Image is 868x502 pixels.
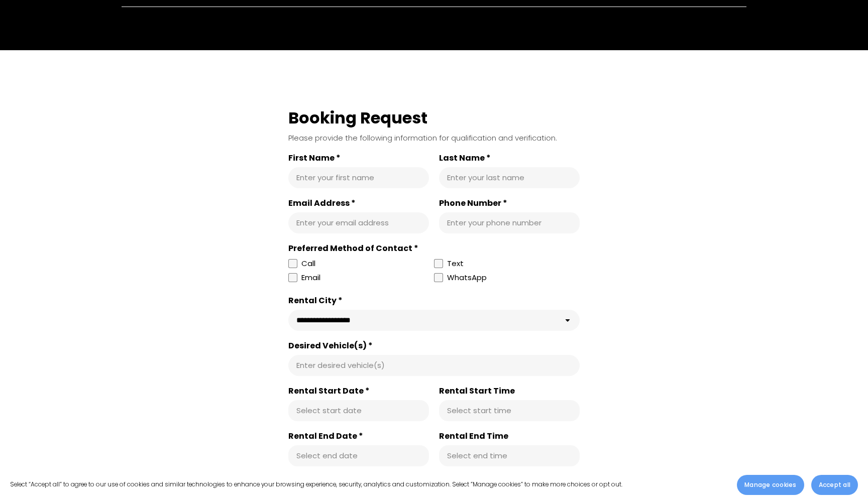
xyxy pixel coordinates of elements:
span: Manage cookies [744,480,796,489]
div: Preferred Method of Contact * [288,243,580,254]
label: Rental Start Date * [288,386,429,396]
input: Email Address * [296,218,421,228]
button: Accept all [811,475,858,495]
div: Call [301,258,315,270]
div: Text [447,258,464,270]
label: Last Name * [439,153,580,163]
div: Please provide the following information for qualification and verification. [288,133,580,143]
span: Accept all [819,480,850,489]
label: Phone Number * [439,198,580,208]
p: Select “Accept all” to agree to our use of cookies and similar technologies to enhance your brows... [10,479,622,490]
div: Email [301,272,320,284]
div: Rental City * [288,296,580,306]
div: WhatsApp [447,272,487,286]
select: Rental City * [288,310,580,331]
label: Rental End Time [439,431,580,441]
input: Desired Vehicle(s) * [296,360,572,370]
div: Booking Request [288,107,580,129]
label: First Name * [288,153,429,163]
label: Rental Start Time [439,386,580,396]
label: Rental End Date * [288,431,429,441]
label: Desired Vehicle(s) * [288,341,580,351]
input: Last Name * [447,173,572,183]
label: Email Address * [288,198,429,208]
button: Manage cookies [737,475,804,495]
input: First Name * [296,173,421,183]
